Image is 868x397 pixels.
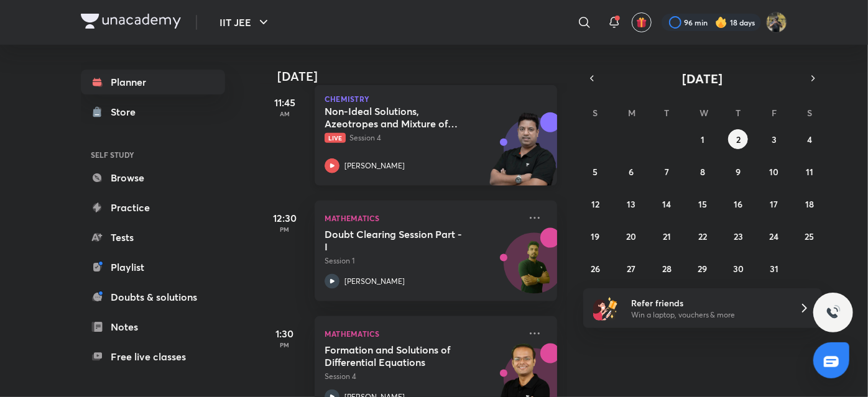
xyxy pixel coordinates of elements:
button: October 11, 2025 [800,162,820,181]
button: October 23, 2025 [728,226,748,246]
abbr: October 18, 2025 [805,198,814,210]
button: October 2, 2025 [728,129,748,149]
p: PM [260,341,310,349]
abbr: October 28, 2025 [662,263,672,275]
a: Browse [81,165,225,190]
button: October 14, 2025 [657,194,677,214]
abbr: October 15, 2025 [698,198,707,210]
abbr: October 2, 2025 [736,134,741,145]
abbr: October 19, 2025 [591,230,600,242]
img: Company Logo [81,14,181,29]
img: unacademy [489,112,557,198]
p: [PERSON_NAME] [344,276,405,287]
button: October 21, 2025 [657,226,677,246]
p: Session 4 [325,371,520,382]
abbr: October 30, 2025 [733,263,744,275]
p: AM [260,110,310,117]
abbr: October 26, 2025 [591,263,600,275]
button: October 16, 2025 [728,194,748,214]
button: October 12, 2025 [586,194,606,214]
h5: Formation and Solutions of Differential Equations [325,344,479,368]
a: Doubts & solutions [81,285,225,309]
abbr: Sunday [593,107,598,119]
button: October 13, 2025 [621,194,641,214]
a: Practice [81,195,225,220]
abbr: October 23, 2025 [734,230,743,242]
button: October 8, 2025 [693,162,713,181]
button: IIT JEE [212,10,279,35]
h5: 12:30 [260,211,310,226]
abbr: October 10, 2025 [769,166,778,178]
button: October 7, 2025 [657,162,677,181]
abbr: October 25, 2025 [805,230,815,242]
h5: Doubt Clearing Session Part - I [325,228,479,253]
h5: Non-Ideal Solutions, Azeotropes and Mixture of Two Immiscible Liquids [325,105,479,130]
button: October 30, 2025 [728,258,748,278]
abbr: October 20, 2025 [626,230,636,242]
div: Store [111,104,143,119]
button: October 17, 2025 [764,194,784,214]
button: October 9, 2025 [728,162,748,181]
abbr: Tuesday [665,107,670,119]
abbr: October 11, 2025 [806,166,813,178]
button: October 26, 2025 [586,258,606,278]
img: streak [715,16,727,29]
abbr: October 16, 2025 [734,198,742,210]
p: Win a laptop, vouchers & more [631,309,784,321]
span: Live [325,133,346,143]
button: October 18, 2025 [800,194,820,214]
img: KRISH JINDAL [766,12,787,33]
abbr: Saturday [807,107,812,119]
button: October 6, 2025 [621,162,641,181]
a: Store [81,99,225,124]
button: avatar [632,12,652,32]
abbr: October 21, 2025 [663,230,671,242]
abbr: Wednesday [699,107,708,119]
img: Avatar [504,240,564,299]
abbr: October 12, 2025 [591,198,599,210]
button: [DATE] [601,70,805,87]
button: October 28, 2025 [657,258,677,278]
button: October 29, 2025 [693,258,713,278]
abbr: October 1, 2025 [701,134,704,145]
button: October 22, 2025 [693,226,713,246]
abbr: October 27, 2025 [627,263,635,275]
span: [DATE] [683,70,723,87]
button: October 27, 2025 [621,258,641,278]
abbr: Monday [628,107,635,119]
button: October 3, 2025 [764,129,784,149]
abbr: Thursday [736,107,741,119]
abbr: October 17, 2025 [770,198,778,210]
p: Session 4 [325,132,520,144]
p: PM [260,226,310,233]
abbr: October 13, 2025 [627,198,635,210]
button: October 19, 2025 [586,226,606,246]
button: October 4, 2025 [800,129,820,149]
abbr: October 5, 2025 [593,166,598,178]
abbr: October 24, 2025 [769,230,778,242]
h6: SELF STUDY [81,144,225,165]
h6: Refer friends [631,296,784,309]
a: Notes [81,314,225,339]
p: Chemistry [325,95,547,103]
abbr: October 14, 2025 [663,198,672,210]
img: referral [593,296,618,321]
p: Mathematics [325,211,520,226]
abbr: October 31, 2025 [770,263,778,275]
img: ttu [826,305,841,320]
abbr: Friday [772,107,777,119]
button: October 20, 2025 [621,226,641,246]
button: October 15, 2025 [693,194,713,214]
button: October 5, 2025 [586,162,606,181]
abbr: October 8, 2025 [700,166,705,178]
abbr: October 7, 2025 [665,166,669,178]
abbr: October 29, 2025 [698,263,707,275]
abbr: October 9, 2025 [736,166,741,178]
img: avatar [636,17,647,28]
button: October 10, 2025 [764,162,784,181]
a: Planner [81,70,225,94]
h5: 11:45 [260,95,310,110]
p: Mathematics [325,326,520,341]
abbr: October 6, 2025 [629,166,634,178]
a: Playlist [81,255,225,280]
